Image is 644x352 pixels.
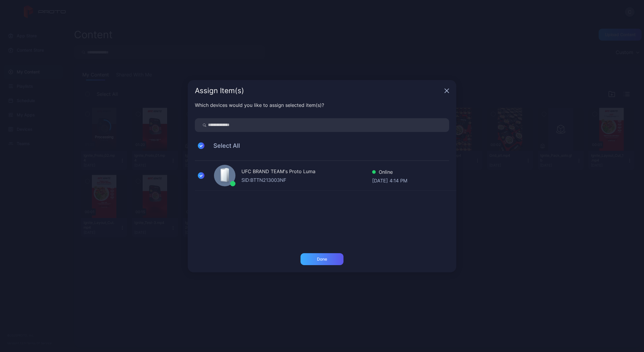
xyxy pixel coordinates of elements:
div: Online [372,168,407,177]
div: Done [317,257,327,262]
div: Which devices would you like to assign selected item(s)? [195,102,449,109]
div: [DATE] 4:14 PM [372,177,407,183]
div: UFC BRAND TEAM's Proto Luma [241,168,372,176]
div: SID: BTTN213003NF [241,176,372,184]
div: Assign Item(s) [195,87,442,94]
button: Done [301,253,343,265]
span: Select All [207,142,240,149]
